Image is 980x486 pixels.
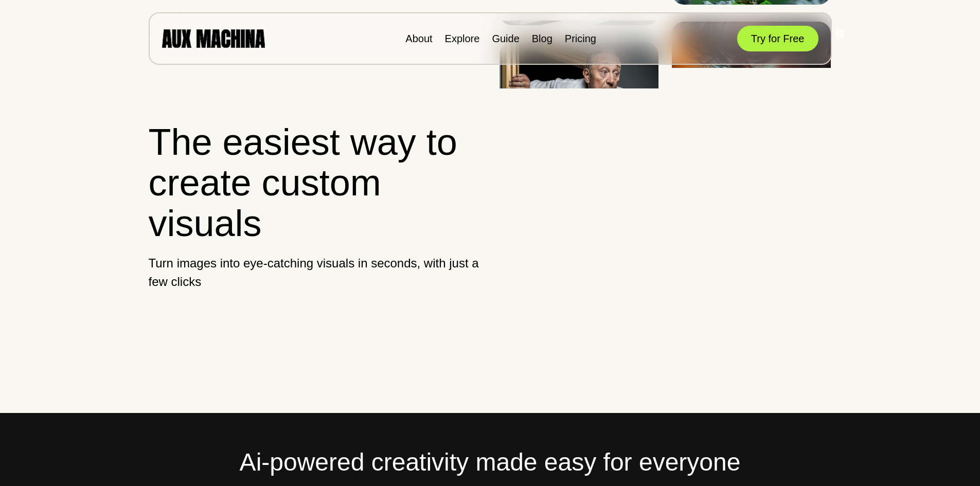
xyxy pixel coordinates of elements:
button: Try for Free [737,26,818,51]
p: Turn images into eye-catching visuals in seconds, with just a few clicks [149,254,482,291]
a: Guide [492,33,519,44]
h1: The easiest way to create custom visuals [149,122,482,244]
a: About [405,33,432,44]
a: Pricing [565,33,596,44]
a: Explore [445,33,480,44]
h2: Ai-powered creativity made easy for everyone [149,444,832,481]
img: AUX MACHINA [162,29,265,47]
a: Blog [532,33,553,44]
